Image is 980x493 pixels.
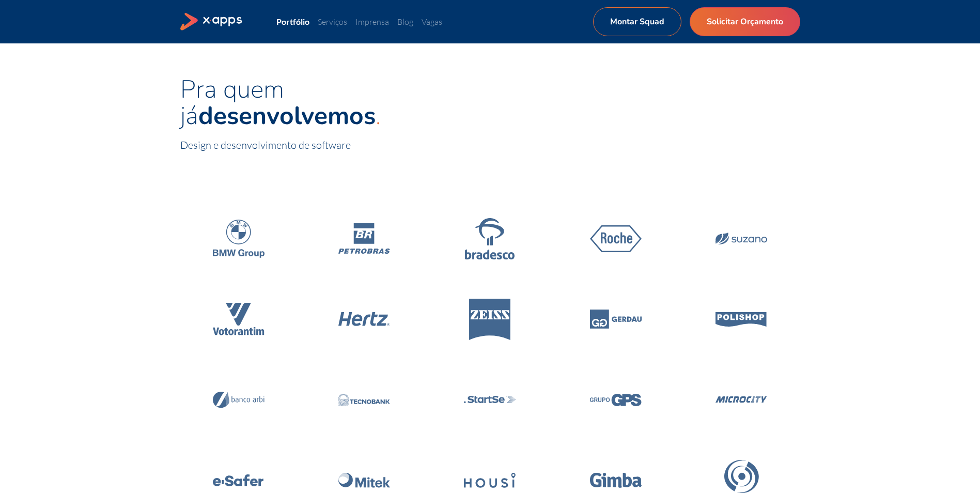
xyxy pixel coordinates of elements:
[198,99,376,133] strong: desenvolvemos
[422,17,442,27] a: Vagas
[355,17,389,27] a: Imprensa
[180,72,376,133] span: Pra quem já
[593,7,681,36] a: Montar Squad
[276,17,309,26] a: Portfólio
[397,17,413,27] a: Blog
[318,17,347,27] a: Serviços
[690,7,800,36] a: Solicitar Orçamento
[180,138,351,151] span: Design e desenvolvimento de software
